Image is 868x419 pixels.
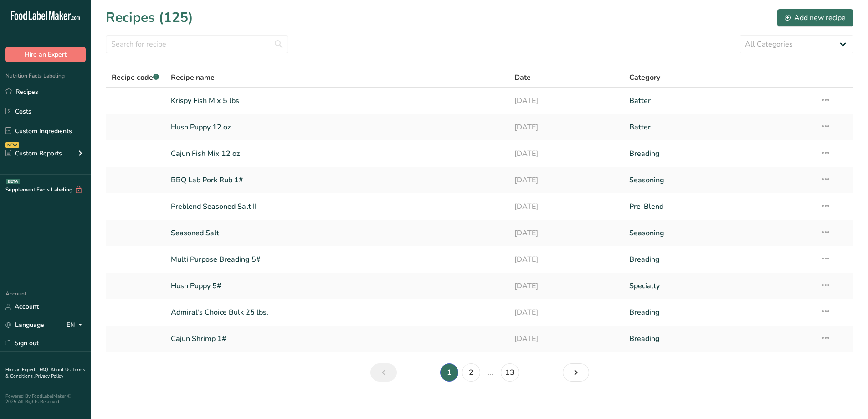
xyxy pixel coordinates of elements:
[514,72,531,83] span: Date
[171,276,504,295] a: Hush Puppy 5#
[51,367,72,373] a: About Us .
[171,91,504,110] a: Krispy Fish Mix 5 lbs
[5,142,19,148] div: NEW
[563,363,589,382] a: Next page
[629,91,809,110] a: Batter
[171,72,215,83] span: Recipe name
[777,9,853,27] button: Add new recipe
[35,373,63,379] a: Privacy Policy
[106,35,288,53] input: Search for recipe
[837,388,859,410] iframe: Intercom live chat
[629,144,809,163] a: Breading
[171,250,504,269] a: Multi Purpose Breading 5#
[514,91,618,110] a: [DATE]
[629,197,809,216] a: Pre-Blend
[5,367,38,373] a: Hire an Expert .
[785,12,846,23] div: Add new recipe
[370,363,397,382] a: Previous page
[462,363,480,382] a: Page 2.
[5,47,86,62] button: Hire an Expert
[629,118,809,137] a: Batter
[171,303,504,322] a: Admiral's Choice Bulk 25 lbs.
[106,7,193,28] h1: Recipes (125)
[6,179,20,184] div: BETA
[629,303,809,322] a: Breading
[629,329,809,348] a: Breading
[514,303,618,322] a: [DATE]
[171,144,504,163] a: Cajun Fish Mix 12 oz
[67,320,86,331] div: EN
[5,317,44,333] a: Language
[5,393,86,404] div: Powered By FoodLabelMaker © 2025 All Rights Reserved
[514,276,618,295] a: [DATE]
[514,144,618,163] a: [DATE]
[629,250,809,269] a: Breading
[514,118,618,137] a: [DATE]
[514,171,618,190] a: [DATE]
[501,363,519,382] a: Page 13.
[40,367,51,373] a: FAQ .
[514,223,618,243] a: [DATE]
[171,197,504,216] a: Preblend Seasoned Salt II
[629,171,809,190] a: Seasoning
[629,276,809,295] a: Specialty
[514,250,618,269] a: [DATE]
[171,118,504,137] a: Hush Puppy 12 oz
[112,72,159,83] span: Recipe code
[514,329,618,348] a: [DATE]
[171,171,504,190] a: BBQ Lab Pork Rub 1#
[514,197,618,216] a: [DATE]
[5,149,62,158] div: Custom Reports
[629,223,809,243] a: Seasoning
[171,223,504,243] a: Seasoned Salt
[629,72,660,83] span: Category
[171,329,504,348] a: Cajun Shrimp 1#
[5,367,85,379] a: Terms & Conditions .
